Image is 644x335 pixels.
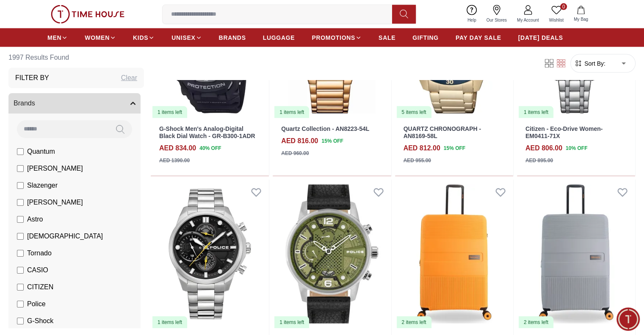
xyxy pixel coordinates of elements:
span: Wishlist [546,17,567,23]
input: [PERSON_NAME] [17,199,24,206]
a: WOMEN [85,30,116,45]
a: [DATE] DEALS [518,30,563,45]
img: Discovery Trails Luggage Large Orange DL02H0.71.69 [395,180,513,329]
button: Brands [8,93,141,114]
div: AED 895.00 [525,157,553,164]
div: AED 1390.00 [159,157,190,164]
span: 10 % OFF [566,144,587,152]
input: Slazenger [17,182,24,189]
span: My Bag [570,16,591,22]
span: PAY DAY SALE [456,33,501,42]
a: BRANDS [219,30,246,45]
span: Help [464,17,480,23]
div: 1 items left [152,106,187,118]
a: Quartz Collection - AN8223-54L [281,125,369,132]
img: POLICE Men's Multi Function Green Dial Watch - PEWJF2203305 [273,180,391,329]
a: G-Shock Men's Analog-Digital Black Dial Watch - GR-B300-1ADR [159,125,255,139]
span: CASIO [27,265,48,275]
h6: 1997 Results Found [8,47,144,68]
input: CASIO [17,267,24,274]
span: SALE [379,33,395,42]
span: Quantum [27,147,55,157]
a: POLICE Men's Multi Function Green Dial Watch - PEWJF22033051 items left [273,180,391,329]
span: BRANDS [219,33,246,42]
a: KIDS [133,30,155,45]
input: G-Shock [17,318,24,324]
span: Sort By: [583,59,605,68]
span: 0 [560,3,567,10]
span: CITIZEN [27,282,53,292]
span: 40 % OFF [199,144,221,152]
a: PROMOTIONS [312,30,362,45]
span: MEN [47,33,61,42]
input: CITIZEN [17,284,24,291]
span: Tornado [27,248,52,258]
a: MEN [47,30,68,45]
img: Discovery Trails Luggage Large Silver DL02H0.71.23 [517,180,635,329]
button: Sort By: [574,59,605,68]
div: 2 items left [519,316,553,328]
span: [PERSON_NAME] [27,163,83,174]
input: Astro [17,216,24,223]
span: 15 % OFF [444,144,465,152]
span: Astro [27,214,43,224]
span: Slazenger [27,180,58,191]
span: GIFTING [412,33,439,42]
a: GIFTING [412,30,439,45]
button: My Bag [569,4,593,24]
a: Discovery Trails Luggage Large Orange DL02H0.71.692 items left [395,180,513,329]
a: 0Wishlist [544,3,569,25]
a: Discovery Trails Luggage Large Silver DL02H0.71.232 items left [517,180,635,329]
a: UNISEX [171,30,202,45]
input: [DEMOGRAPHIC_DATA] [17,233,24,240]
span: WOMEN [85,33,110,42]
span: G-Shock [27,316,53,326]
a: Our Stores [481,3,512,25]
div: AED 955.00 [404,157,431,164]
a: SALE [379,30,395,45]
div: 1 items left [274,316,309,328]
input: Tornado [17,250,24,257]
h3: Filter By [15,73,49,83]
span: KIDS [133,33,148,42]
span: My Account [514,17,542,23]
input: Police [17,301,24,307]
div: 1 items left [152,316,187,328]
h4: AED 806.00 [525,143,562,153]
div: Clear [121,73,137,83]
div: Chat Widget [616,307,640,331]
span: Our Stores [483,17,510,23]
a: Citizen - Eco-Drive Women- EM0411-71X [525,125,603,139]
img: POLICE Reactor Men's Multifunction Black Dial Watch - PEWGK0039204 [151,180,269,329]
span: PROMOTIONS [312,33,355,42]
input: [PERSON_NAME] [17,165,24,172]
h4: AED 834.00 [159,143,196,153]
img: ... [51,5,124,24]
span: Brands [14,98,35,108]
div: 2 items left [397,316,431,328]
span: UNISEX [171,33,195,42]
a: QUARTZ CHRONOGRAPH - AN8169-58L [404,125,481,139]
span: [PERSON_NAME] [27,197,83,208]
h4: AED 812.00 [404,143,440,153]
a: LUGGAGE [263,30,295,45]
span: [DEMOGRAPHIC_DATA] [27,231,103,241]
h4: AED 816.00 [281,136,318,146]
span: LUGGAGE [263,33,295,42]
input: Quantum [17,148,24,155]
span: 15 % OFF [321,137,343,145]
div: 1 items left [274,106,309,118]
div: 5 items left [397,106,431,118]
a: PAY DAY SALE [456,30,501,45]
span: Police [27,299,46,309]
div: 1 items left [519,106,553,118]
div: AED 960.00 [281,150,309,157]
span: [DATE] DEALS [518,33,563,42]
a: POLICE Reactor Men's Multifunction Black Dial Watch - PEWGK00392041 items left [151,180,269,329]
a: Help [462,3,481,25]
